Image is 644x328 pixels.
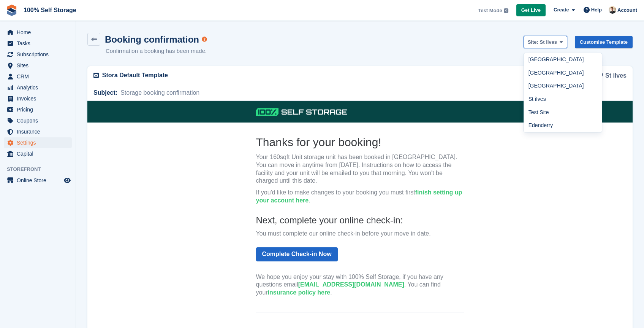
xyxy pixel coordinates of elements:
[516,4,546,17] a: Get Live
[169,6,260,16] img: 100% Self Storage Logo
[169,172,377,196] p: We hope you enjoy your stay with 100% Self Storage, if you have any questions email . You can fin...
[169,88,377,104] p: If you'd like to make changes to your booking you must first .
[4,137,72,148] a: menu
[117,88,199,97] span: Storage booking confirmation
[63,176,72,185] a: Preview store
[169,227,377,236] h6: Need help?
[4,104,72,115] a: menu
[4,82,72,93] a: menu
[360,66,631,85] div: St iIves
[617,6,637,14] span: Account
[4,38,72,49] a: menu
[609,6,616,14] img: Oliver
[4,27,72,38] a: menu
[4,148,72,159] a: menu
[169,53,377,84] p: Your 160sqft Unit storage unit has been booked in [GEOGRAPHIC_DATA]. You can move in anytime from...
[188,240,230,246] a: 078083 373734
[7,166,76,173] span: Storefront
[4,49,72,60] a: menu
[102,71,356,80] p: Stora Default Template
[4,60,72,71] a: menu
[21,4,79,16] a: 100% Self Storage
[105,34,199,45] h1: Booking confirmation
[185,252,291,258] a: [EMAIL_ADDRESS][DOMAIN_NAME]
[17,148,62,159] span: Capital
[524,92,602,106] a: St iIves
[528,39,538,45] strong: Site:
[524,53,602,67] a: [GEOGRAPHIC_DATA]
[169,113,377,125] h4: Next, complete your online check-in:
[540,39,557,45] span: St iIves
[4,93,72,104] a: menu
[106,47,207,56] p: Confirmation a booking has been made.
[478,7,502,14] span: Test Mode
[591,6,602,14] span: Help
[504,8,508,13] img: icon-info-grey-7440780725fd019a000dd9b08b2336e03edf1995a4989e88bcd33f0948082b44.svg
[17,115,62,126] span: Coupons
[17,49,62,60] span: Subscriptions
[17,71,62,82] span: CRM
[17,27,62,38] span: Home
[180,188,243,195] a: insurance policy here
[93,88,117,97] span: Subject:
[17,60,62,71] span: Sites
[575,36,633,48] a: Customise Template
[169,239,377,247] p: Phone:
[524,80,602,93] a: [GEOGRAPHIC_DATA]
[6,5,17,16] img: stora-icon-8386f47178a22dfd0bd8f6a31ec36ba5ce8667c1dd55bd0f319d3a0aa187defe.svg
[524,119,602,132] a: Edenderry
[521,6,541,14] span: Get Live
[524,106,602,119] a: Test Site
[17,93,62,104] span: Invoices
[17,126,62,137] span: Insurance
[17,137,62,148] span: Settings
[17,104,62,115] span: Pricing
[524,36,567,48] button: Site: St iIves
[169,129,377,137] p: You must complete our online check-in before your move in date.
[17,175,62,186] span: Online Store
[201,36,208,43] div: Tooltip anchor
[4,126,72,137] a: menu
[4,115,72,126] a: menu
[4,175,72,186] a: menu
[169,88,375,103] a: finish setting up your account here
[554,6,569,14] span: Create
[17,82,62,93] span: Analytics
[211,180,317,187] a: [EMAIL_ADDRESS][DOMAIN_NAME]
[169,34,377,49] h2: Thanks for your booking!
[169,146,250,161] a: Complete Check-in Now
[4,71,72,82] a: menu
[17,38,62,49] span: Tasks
[524,66,602,80] a: [GEOGRAPHIC_DATA]
[169,251,377,259] p: Email:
